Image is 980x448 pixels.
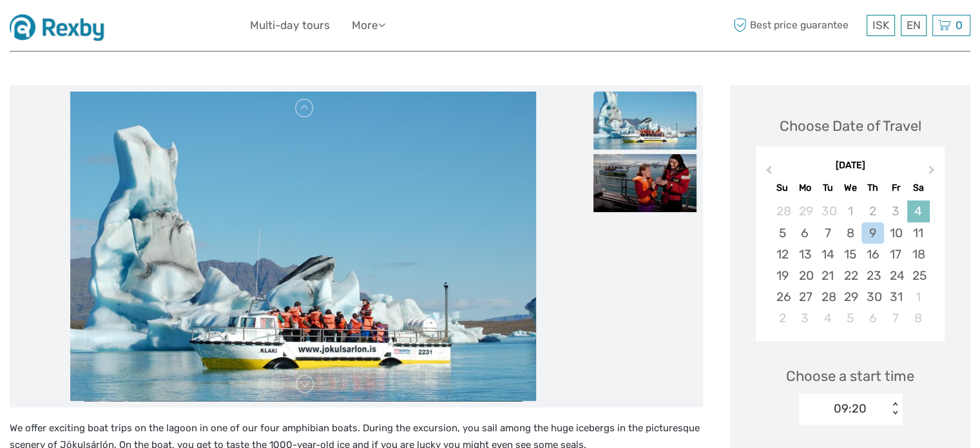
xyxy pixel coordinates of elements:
div: We [839,179,861,197]
div: Choose Monday, October 6th, 2025 [794,222,816,244]
div: Mo [794,179,816,197]
div: Choose Friday, October 31st, 2025 [884,286,907,307]
div: Su [771,179,793,197]
div: Choose Thursday, October 9th, 2025 [861,222,884,244]
div: Sa [907,179,930,197]
div: Choose Tuesday, October 14th, 2025 [816,244,839,265]
div: Choose Tuesday, September 30th, 2025 [816,200,839,222]
div: Choose Wednesday, October 22nd, 2025 [839,265,861,286]
div: Choose Thursday, October 23rd, 2025 [861,265,884,286]
div: Choose Wednesday, October 8th, 2025 [839,222,861,244]
span: Best price guarantee [730,15,863,36]
button: Next Month [923,162,943,183]
div: Choose Saturday, October 11th, 2025 [907,222,930,244]
span: Choose a start time [786,366,914,386]
p: We're away right now. Please check back later! [18,23,146,33]
div: < > [890,402,901,416]
div: Choose Monday, October 13th, 2025 [794,244,816,265]
div: Choose Tuesday, October 28th, 2025 [816,286,839,307]
div: Choose Sunday, October 5th, 2025 [771,222,793,244]
div: EN [901,15,927,36]
div: Choose Date of Travel [780,116,921,136]
div: Choose Saturday, November 8th, 2025 [907,307,930,329]
button: Open LiveChat chat widget [148,20,164,35]
div: Choose Friday, October 24th, 2025 [884,265,907,286]
div: Th [861,179,884,197]
img: 7847e73af99d43878cea5bcaa9fd65fb_slider_thumbnail.jpg [593,92,697,150]
div: month 2025-10 [760,200,941,329]
div: Choose Sunday, October 26th, 2025 [771,286,793,307]
a: More [352,16,385,35]
div: Not available Friday, October 3rd, 2025 [884,200,907,222]
div: Choose Wednesday, November 5th, 2025 [839,307,861,329]
div: Choose Sunday, September 28th, 2025 [771,200,793,222]
span: ISK [872,19,889,32]
div: Choose Thursday, October 16th, 2025 [861,244,884,265]
div: Not available Saturday, October 4th, 2025 [907,200,930,222]
div: Choose Tuesday, October 7th, 2025 [816,222,839,244]
div: Choose Monday, November 3rd, 2025 [794,307,816,329]
div: Choose Sunday, October 12th, 2025 [771,244,793,265]
div: Not available Thursday, October 2nd, 2025 [861,200,884,222]
div: Choose Thursday, October 30th, 2025 [861,286,884,307]
div: Fr [884,179,907,197]
div: Choose Friday, October 17th, 2025 [884,244,907,265]
div: Choose Friday, October 10th, 2025 [884,222,907,244]
button: Previous Month [757,162,778,183]
span: 0 [954,19,965,32]
div: Choose Monday, October 27th, 2025 [794,286,816,307]
a: Multi-day tours [250,16,330,35]
img: 7847e73af99d43878cea5bcaa9fd65fb_main_slider.jpg [70,92,536,401]
img: 1430-dd05a757-d8ed-48de-a814-6052a4ad6914_logo_small.jpg [10,10,113,41]
div: Choose Monday, September 29th, 2025 [794,200,816,222]
div: Choose Wednesday, October 15th, 2025 [839,244,861,265]
div: Choose Tuesday, October 21st, 2025 [816,265,839,286]
div: Choose Monday, October 20th, 2025 [794,265,816,286]
div: Choose Sunday, November 2nd, 2025 [771,307,793,329]
div: Tu [816,179,839,197]
div: Choose Saturday, November 1st, 2025 [907,286,930,307]
div: Choose Wednesday, October 29th, 2025 [839,286,861,307]
div: Choose Saturday, October 25th, 2025 [907,265,930,286]
div: Choose Sunday, October 19th, 2025 [771,265,793,286]
div: Choose Friday, November 7th, 2025 [884,307,907,329]
div: 09:20 [834,400,867,417]
div: Choose Thursday, November 6th, 2025 [861,307,884,329]
div: [DATE] [756,159,945,173]
div: Choose Tuesday, November 4th, 2025 [816,307,839,329]
div: Not available Wednesday, October 1st, 2025 [839,200,861,222]
div: Choose Saturday, October 18th, 2025 [907,244,930,265]
img: 8d24a25143e54e28a6154e819ae0ec43_slider_thumbnail.jpg [593,154,697,212]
